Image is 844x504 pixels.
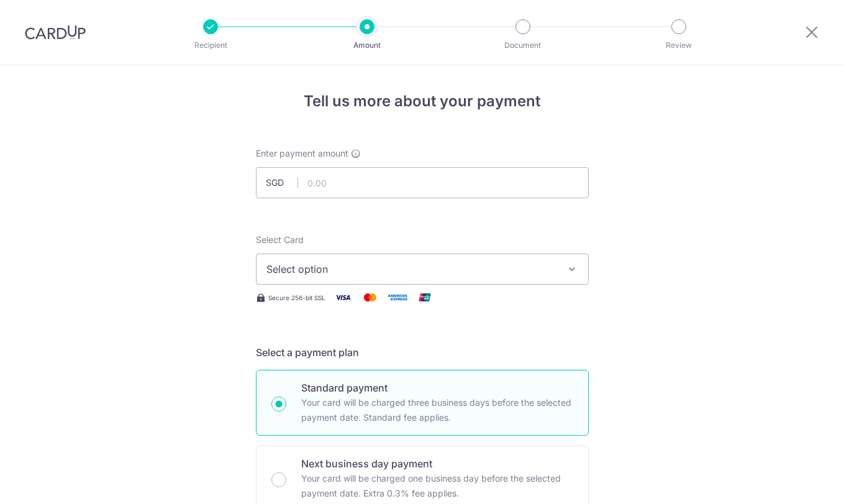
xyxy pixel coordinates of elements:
[256,345,589,360] h5: Select a payment plan
[301,456,573,471] p: Next business day payment
[385,290,410,305] img: American Express
[256,234,304,245] span: translation missing: en.payables.payment_networks.credit_card.summary.labels.select_card
[412,290,437,305] img: Union Pay
[330,290,355,305] img: Visa
[256,254,589,285] button: Select option
[633,39,725,52] p: Review
[256,167,589,198] input: 0.00
[321,39,413,52] p: Amount
[477,39,569,52] p: Document
[358,290,383,305] img: Mastercard
[301,471,573,501] p: Your card will be charged one business day before the selected payment date. Extra 0.3% fee applies.
[165,39,256,52] p: Recipient
[25,25,86,40] img: CardUp
[256,147,348,160] span: Enter payment amount
[266,176,298,189] span: SGD
[301,395,573,425] p: Your card will be charged three business days before the selected payment date. Standard fee appl...
[256,90,589,112] h4: Tell us more about your payment
[268,293,325,303] span: Secure 256-bit SSL
[301,380,573,395] p: Standard payment
[266,262,556,277] span: Select option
